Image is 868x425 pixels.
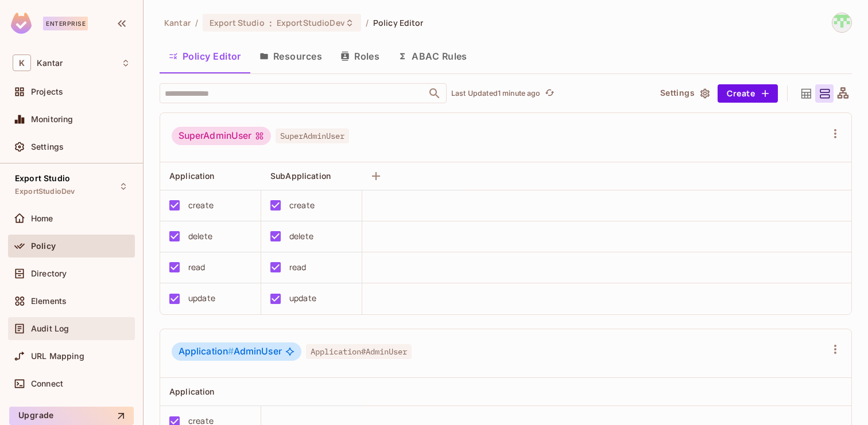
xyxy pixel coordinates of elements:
img: SReyMgAAAABJRU5ErkJggg== [11,13,32,34]
div: update [188,292,215,305]
span: Settings [31,142,64,151]
span: URL Mapping [31,352,84,361]
span: ExportStudioDev [15,187,75,196]
div: read [289,261,307,274]
button: Resources [250,42,331,71]
button: Roles [331,42,389,71]
span: Projects [31,87,63,96]
div: create [188,199,214,212]
span: Application [179,346,234,357]
span: refresh [545,88,555,99]
button: Settings [656,84,713,103]
div: delete [289,230,313,243]
button: ABAC Rules [389,42,476,71]
button: Policy Editor [160,42,250,71]
span: SuperAdminUser [276,128,349,143]
img: Devesh.Kumar@Kantar.com [832,13,851,32]
span: AdminUser [179,346,282,357]
button: Open [427,85,443,102]
span: K [13,54,31,71]
button: Upgrade [9,407,134,425]
span: Application [169,387,215,396]
span: Application [169,171,215,181]
div: read [188,261,206,274]
div: update [289,292,316,305]
li: / [195,17,198,28]
span: ExportStudioDev [277,17,345,28]
span: # [228,346,234,357]
span: Policy Editor [373,17,424,28]
span: Export Studio [15,174,70,183]
span: Audit Log [31,324,69,333]
span: the active workspace [164,17,191,28]
li: / [366,17,369,28]
button: refresh [543,87,557,100]
span: Directory [31,269,67,278]
div: SuperAdminUser [172,127,271,145]
button: Create [718,84,778,103]
span: : [269,18,273,28]
span: SubApplication [270,171,331,181]
span: Workspace: Kantar [37,59,63,68]
span: Application#AdminUser [306,344,412,359]
span: Export Studio [210,17,265,28]
span: Connect [31,379,63,388]
span: Policy [31,241,56,251]
span: Monitoring [31,115,73,124]
span: Click to refresh data [541,87,557,100]
span: Elements [31,297,67,306]
p: Last Updated 1 minute ago [451,89,541,98]
span: Home [31,214,53,223]
div: create [289,199,315,212]
div: Enterprise [43,17,88,30]
div: delete [188,230,212,243]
